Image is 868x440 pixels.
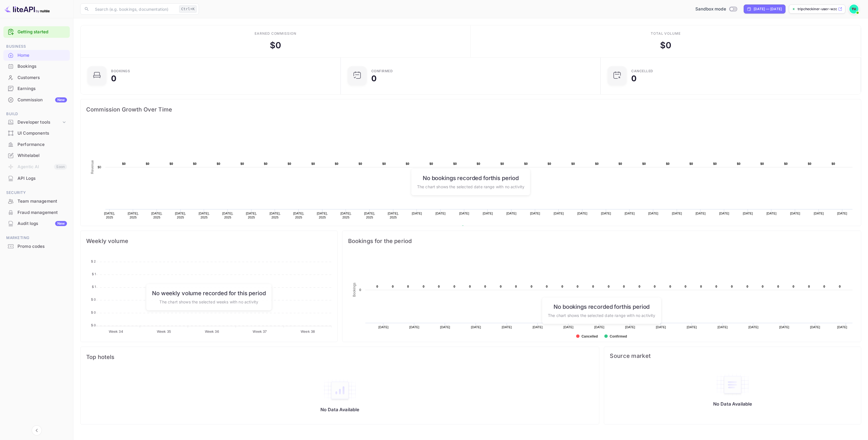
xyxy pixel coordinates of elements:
div: 0 [631,75,637,82]
text: [DATE] [748,325,758,329]
text: [DATE] [625,212,635,215]
div: Bookings [111,69,130,73]
text: $0 [429,162,433,165]
text: [DATE] [779,325,789,329]
text: $0 [288,162,291,165]
a: Earnings [3,83,70,94]
span: Business [3,43,70,50]
div: UI Components [3,128,70,139]
a: Team management [3,196,70,206]
text: [DATE] [554,212,564,215]
p: tripcheckiner-user-wzc... [798,6,837,12]
tspan: $ 1 [92,285,96,289]
div: $ 0 [660,39,671,52]
text: [DATE], 2025 [364,212,375,219]
div: Fraud management [3,207,70,218]
img: empty-state-table.svg [716,373,750,397]
text: [DATE] [409,325,419,329]
text: 0 [392,285,394,288]
p: No Data Available [713,401,752,407]
text: $0 [406,162,409,165]
text: [DATE] [440,325,450,329]
a: Home [3,50,70,60]
text: $0 [264,162,268,165]
text: [DATE], 2025 [340,212,351,219]
text: 0 [669,285,671,288]
img: LiteAPI logo [5,5,50,14]
div: API Logs [3,173,70,184]
text: 0 [453,285,455,288]
text: 0 [531,285,532,288]
text: [DATE] [656,325,666,329]
button: Collapse navigation [32,425,42,435]
tspan: $ 0 [91,297,96,301]
text: $0 [524,162,528,165]
text: $0 [737,162,741,165]
text: 0 [654,285,656,288]
text: 0 [808,285,810,288]
text: $0 [713,162,717,165]
a: API Logs [3,173,70,183]
div: Team management [3,196,70,207]
text: [DATE] [563,325,574,329]
div: Bookings [3,61,70,72]
text: [DATE], 2025 [175,212,186,219]
text: [DATE] [577,212,587,215]
text: $0 [359,162,362,165]
text: [DATE] [814,212,824,215]
text: [DATE], 2025 [151,212,162,219]
text: 0 [359,288,361,292]
a: Audit logsNew [3,218,70,229]
div: API Logs [18,175,67,182]
div: Commission [18,97,67,103]
text: [DATE], 2025 [293,212,304,219]
text: 0 [823,285,825,288]
text: [DATE], 2025 [128,212,139,219]
div: Ctrl+K [179,5,197,13]
div: Total volume [651,31,681,36]
tspan: $ 0 [91,323,96,327]
text: [DATE] [533,325,543,329]
text: [DATE] [506,212,517,215]
text: 0 [762,285,763,288]
div: Promo codes [3,241,70,252]
p: The chart shows the selected date range with no activity [548,312,655,318]
text: $0 [784,162,788,165]
text: 0 [747,285,748,288]
text: [DATE] [672,212,682,215]
text: $0 [97,165,101,169]
span: Weekly volume [86,237,332,246]
text: 0 [623,285,625,288]
div: 0 [371,75,377,82]
a: Fraud management [3,207,70,218]
text: 0 [700,285,702,288]
text: [DATE], 2025 [270,212,281,219]
div: Developer tools [3,117,70,127]
text: 0 [546,285,548,288]
div: CANCELLED [631,69,653,73]
text: $0 [548,162,551,165]
text: 0 [423,285,424,288]
div: Bookings [18,63,67,70]
text: [DATE] [378,325,389,329]
text: [DATE] [530,212,540,215]
tspan: $ 1 [92,272,96,276]
a: Performance [3,139,70,150]
text: [DATE] [594,325,604,329]
text: 0 [484,285,486,288]
span: Top hotels [86,353,593,362]
h6: No bookings recorded for this period [548,303,655,310]
text: [DATE] [625,325,635,329]
text: [DATE] [717,325,728,329]
div: Whitelabel [3,150,70,161]
text: $0 [477,162,480,165]
a: Promo codes [3,241,70,251]
text: [DATE] [459,212,469,215]
h6: No bookings recorded for this period [417,174,524,181]
text: Bookings [352,283,356,297]
text: [DATE], 2025 [199,212,210,219]
text: $0 [595,162,599,165]
p: The chart shows the selected date range with no activity [417,183,524,189]
text: [DATE] [412,212,422,215]
text: 0 [561,285,563,288]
